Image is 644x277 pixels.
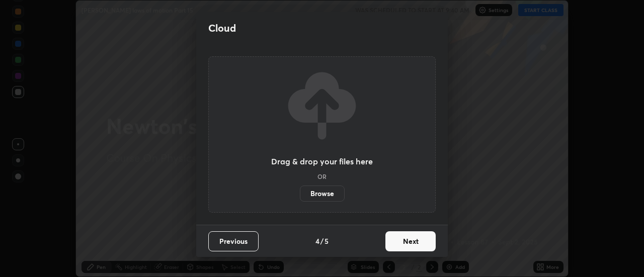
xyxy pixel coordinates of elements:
h3: Drag & drop your files here [271,157,373,165]
h2: Cloud [208,22,236,35]
button: Previous [208,231,259,251]
h4: 5 [325,236,329,246]
h4: 4 [315,236,319,246]
h5: OR [317,173,327,179]
h4: / [320,236,324,246]
button: Next [385,231,436,251]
